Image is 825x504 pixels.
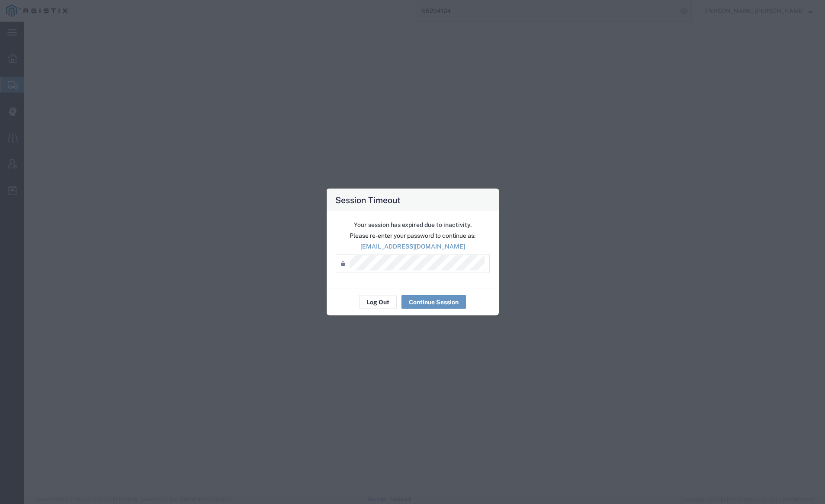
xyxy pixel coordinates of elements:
p: [EMAIL_ADDRESS][DOMAIN_NAME] [336,242,490,251]
p: Your session has expired due to inactivity. [336,220,490,230]
p: Please re-enter your password to continue as: [336,231,490,240]
button: Continue Session [401,295,466,309]
button: Log Out [359,295,397,309]
h4: Session Timeout [335,194,401,206]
